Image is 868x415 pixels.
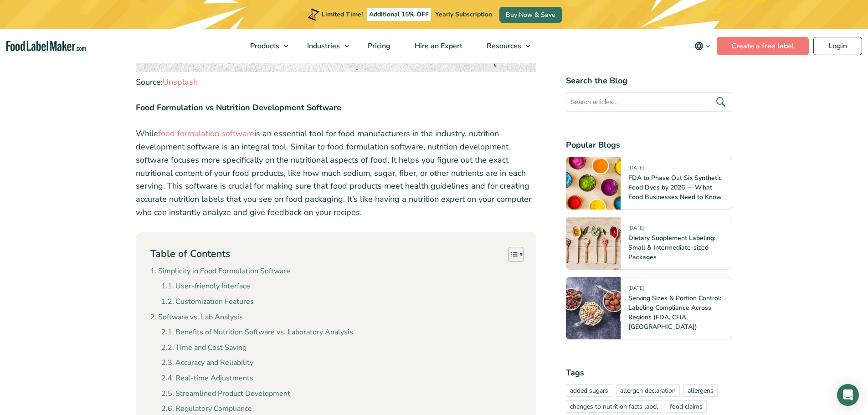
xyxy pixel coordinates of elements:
[628,225,644,235] span: [DATE]
[150,247,230,261] p: Table of Contents
[161,357,253,369] a: Accuracy and Reliability
[158,128,254,139] a: food formulation software
[499,7,562,23] a: Buy Now & Save
[475,29,535,63] a: Resources
[628,294,721,331] a: Serving Sizes & Portion Control: Labeling Compliance Across Regions (FDA, CFIA, [GEOGRAPHIC_DATA])
[322,10,363,19] span: Limited Time!
[566,92,732,112] input: Search articles...
[136,76,537,88] figcaption: Source:
[365,41,391,51] span: Pricing
[161,281,250,292] a: User-friendly Interface
[150,266,290,277] a: Simplicity in Food Formulation Software
[136,127,537,219] p: While is an essential tool for food manufacturers in the industry, nutrition development software...
[163,77,198,87] a: Unsplash
[161,342,247,354] a: Time and Cost Saving
[136,102,341,113] strong: Food Formulation vs Nutrition Development Software
[356,29,401,63] a: Pricing
[412,41,463,51] span: Hire an Expert
[813,37,862,55] a: Login
[484,41,522,51] span: Resources
[628,285,644,295] span: [DATE]
[837,384,859,406] div: Open Intercom Messenger
[501,246,522,262] a: Toggle Table of Content
[161,373,253,384] a: Real-time Adjustments
[295,29,354,63] a: Industries
[683,384,718,397] a: allergens
[616,384,680,397] a: allergen declaration
[304,41,341,51] span: Industries
[161,388,290,400] a: Streamlined Product Development
[238,29,293,63] a: Products
[566,400,662,413] a: changes to nutrition facts label
[150,312,243,323] a: Software vs. Lab Analysis
[367,8,431,21] span: Additional 15% OFF
[435,10,492,19] span: Yearly Subscription
[161,327,353,338] a: Benefits of Nutrition Software vs. Laboratory Analysis
[666,400,707,413] a: food claims
[247,41,280,51] span: Products
[628,164,644,175] span: [DATE]
[403,29,473,63] a: Hire an Expert
[161,403,252,415] a: Regulatory Compliance
[566,367,732,379] h4: Tags
[717,37,809,55] a: Create a free label
[566,384,612,397] a: added sugars
[628,234,715,261] a: Dietary Supplement Labeling: Small & Intermediate-sized Packages
[566,75,732,87] h4: Search the Blog
[628,174,722,201] a: FDA to Phase Out Six Synthetic Food Dyes by 2026 — What Food Businesses Need to Know
[566,139,732,151] h4: Popular Blogs
[161,296,254,308] a: Customization Features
